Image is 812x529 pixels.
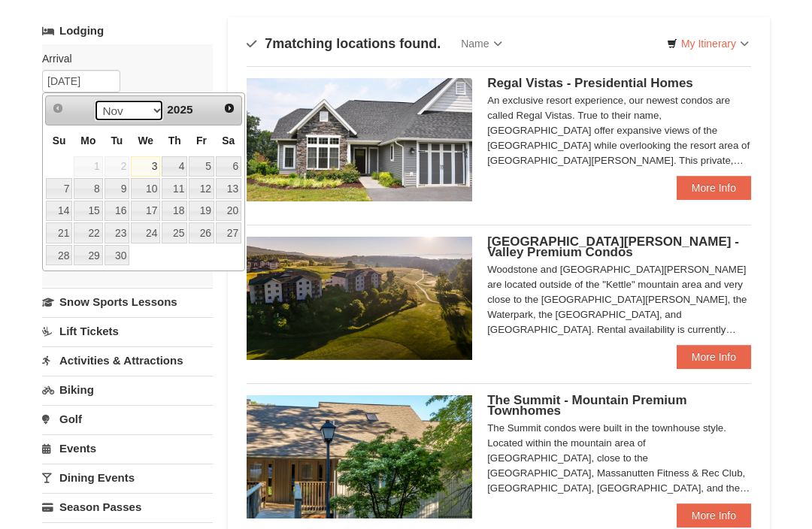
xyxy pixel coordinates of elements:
[131,156,160,177] a: 3
[42,405,213,433] a: Golf
[105,178,130,199] a: 9
[247,237,472,360] img: 19219041-4-ec11c166.jpg
[105,222,130,243] a: 23
[677,345,751,369] a: More Info
[42,493,213,521] a: Season Passes
[162,156,187,177] a: 4
[162,201,187,222] a: 18
[189,201,214,222] a: 19
[677,176,751,200] a: More Info
[216,201,241,222] a: 20
[42,434,213,462] a: Events
[162,178,187,199] a: 11
[487,421,751,496] div: The Summit condos were built in the townhouse style. Located within the mountain area of [GEOGRAP...
[52,102,64,114] span: Prev
[131,222,160,243] a: 24
[265,36,272,51] span: 7
[53,135,66,147] span: Sunday
[46,201,72,222] a: 14
[42,376,213,404] a: Biking
[42,51,201,66] label: Arrival
[131,201,160,222] a: 17
[216,156,241,177] a: 6
[247,395,472,518] img: 19219034-1-0eee7e00.jpg
[189,156,214,177] a: 5
[216,222,241,243] a: 27
[74,201,102,222] a: 15
[247,36,441,51] h4: matching locations found.
[222,135,235,147] span: Saturday
[80,135,95,147] span: Monday
[46,222,72,243] a: 21
[74,178,102,199] a: 8
[487,76,693,90] span: Regal Vistas - Presidential Homes
[247,78,472,201] img: 19218991-1-902409a9.jpg
[105,245,130,266] a: 30
[42,17,213,44] a: Lodging
[111,135,123,147] span: Tuesday
[487,262,751,337] div: Woodstone and [GEOGRAPHIC_DATA][PERSON_NAME] are located outside of the "Kettle" mountain area an...
[74,222,102,243] a: 22
[42,346,213,374] a: Activities & Attractions
[42,317,213,345] a: Lift Tickets
[450,29,513,59] a: Name
[196,135,207,147] span: Friday
[105,156,130,177] span: 2
[219,98,240,119] a: Next
[105,201,130,222] a: 16
[46,178,72,199] a: 7
[131,178,160,199] a: 10
[74,156,102,177] span: 1
[487,393,686,418] span: The Summit - Mountain Premium Townhomes
[162,222,187,243] a: 25
[42,464,213,491] a: Dining Events
[487,234,739,259] span: [GEOGRAPHIC_DATA][PERSON_NAME] - Valley Premium Condos
[189,178,214,199] a: 12
[657,32,759,55] a: My Itinerary
[487,93,751,168] div: An exclusive resort experience, our newest condos are called Regal Vistas. True to their name, [G...
[167,103,192,116] span: 2025
[677,503,751,527] a: More Info
[46,245,72,266] a: 28
[216,178,241,199] a: 13
[223,102,235,114] span: Next
[189,222,214,243] a: 26
[42,288,213,316] a: Snow Sports Lessons
[47,98,68,119] a: Prev
[168,135,181,147] span: Thursday
[138,135,153,147] span: Wednesday
[74,245,102,266] a: 29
